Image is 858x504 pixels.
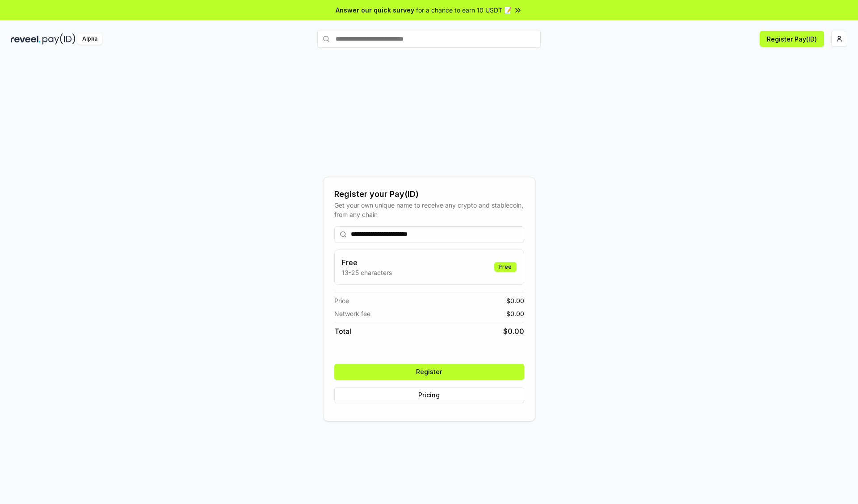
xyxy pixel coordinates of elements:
[11,33,41,45] img: reveel_dark
[42,33,76,45] img: pay_id
[334,200,524,219] div: Get your own unique name to receive any crypto and stablecoin, from any chain
[503,326,524,337] span: $ 0.00
[506,296,524,305] span: $ 0.00
[77,33,102,45] div: Alpha
[342,257,392,268] h3: Free
[342,268,392,277] p: 13-25 characters
[334,326,351,337] span: Total
[760,31,824,47] button: Register Pay(ID)
[334,296,349,305] span: Price
[334,364,524,380] button: Register
[336,5,414,15] span: Answer our quick survey
[416,5,512,15] span: for a chance to earn 10 USDT 📝
[334,309,370,318] span: Network fee
[334,387,524,403] button: Pricing
[506,309,524,318] span: $ 0.00
[494,262,517,272] div: Free
[334,188,524,200] div: Register your Pay(ID)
